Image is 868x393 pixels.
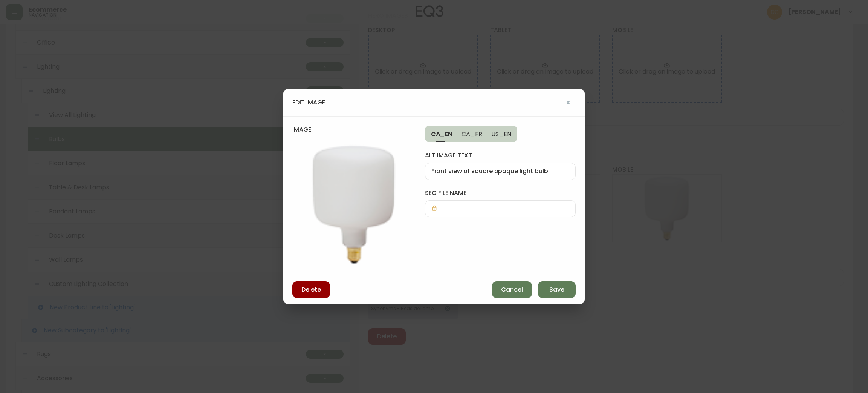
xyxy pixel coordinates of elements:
label: alt image text [425,151,576,160]
button: Cancel [492,281,532,298]
span: CA_EN [431,130,453,138]
img: ORIGINAL.png [292,142,416,266]
button: Save [538,281,576,298]
span: US_EN [491,130,511,138]
span: Delete [301,286,321,294]
span: Save [549,286,564,294]
h4: edit image [292,98,325,107]
span: CA_FR [462,130,482,138]
label: seo file name [425,189,576,197]
span: Cancel [501,286,523,294]
h4: image [292,126,416,142]
button: Delete [292,281,330,298]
